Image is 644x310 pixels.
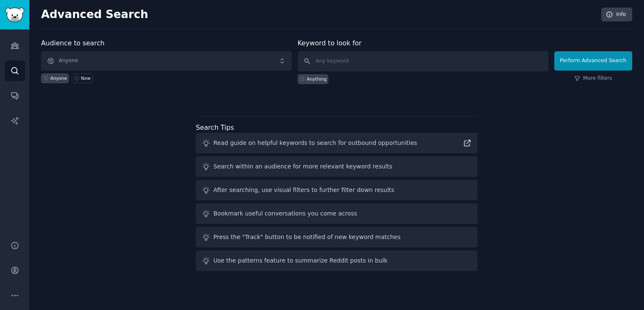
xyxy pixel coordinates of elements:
[554,51,632,71] button: Perform Advanced Search
[213,233,400,242] div: Press the "Track" button to be notified of new keyword matches
[213,209,357,218] div: Bookmark useful conversations you come across
[41,8,597,21] h2: Advanced Search
[298,39,362,47] label: Keyword to look for
[213,139,417,147] div: Read guide on helpful keywords to search for outbound opportunities
[601,8,632,22] a: Info
[72,74,92,83] a: New
[213,256,387,265] div: Use the patterns feature to summarize Reddit posts in bulk
[574,75,612,82] a: More filters
[81,75,91,81] div: New
[50,75,67,81] div: Anyone
[41,51,292,71] button: Anyone
[5,8,24,22] img: GummySearch logo
[298,51,548,71] input: Any keyword
[41,39,104,47] label: Audience to search
[213,162,392,171] div: Search within an audience for more relevant keyword results
[213,186,394,194] div: After searching, use visual filters to further filter down results
[196,123,234,131] label: Search Tips
[307,76,327,82] div: Anything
